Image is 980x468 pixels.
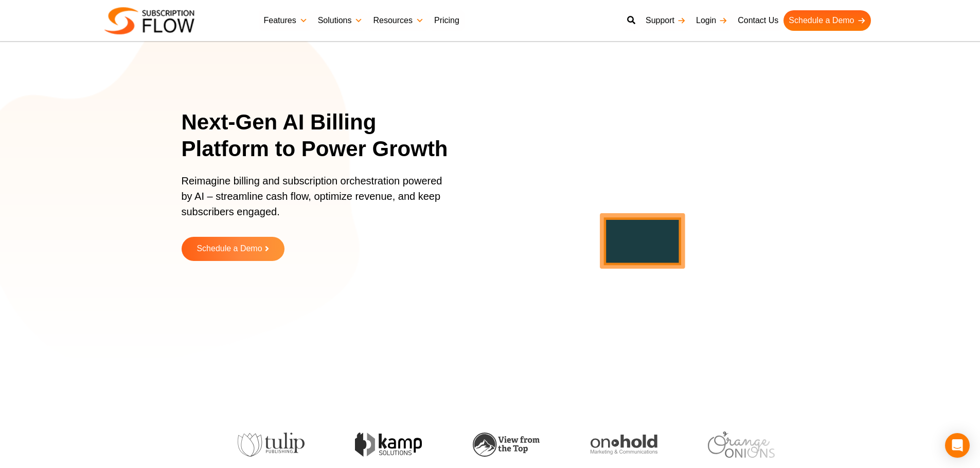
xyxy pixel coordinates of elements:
img: tulip-publishing [236,433,302,457]
a: Schedule a Demo [783,10,870,31]
span: Schedule a Demo [197,245,262,253]
a: Resources [368,10,429,31]
img: view-from-the-top [471,433,538,457]
img: kamp-solution [353,433,420,457]
div: Open Intercom Messenger [945,433,970,458]
a: Features [259,10,313,31]
p: Reimagine billing and subscription orchestration powered by AI – streamline cash flow, optimize r... [182,173,449,230]
a: Support [640,10,691,31]
a: Contact Us [733,10,783,31]
a: Schedule a Demo [182,237,284,261]
a: Solutions [313,10,368,31]
img: orange-onions [706,432,773,458]
a: Pricing [429,10,465,31]
img: onhold-marketing [589,435,655,455]
h1: Next-Gen AI Billing Platform to Power Growth [182,109,462,163]
a: Login [691,10,733,31]
img: Subscriptionflow [104,7,194,34]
